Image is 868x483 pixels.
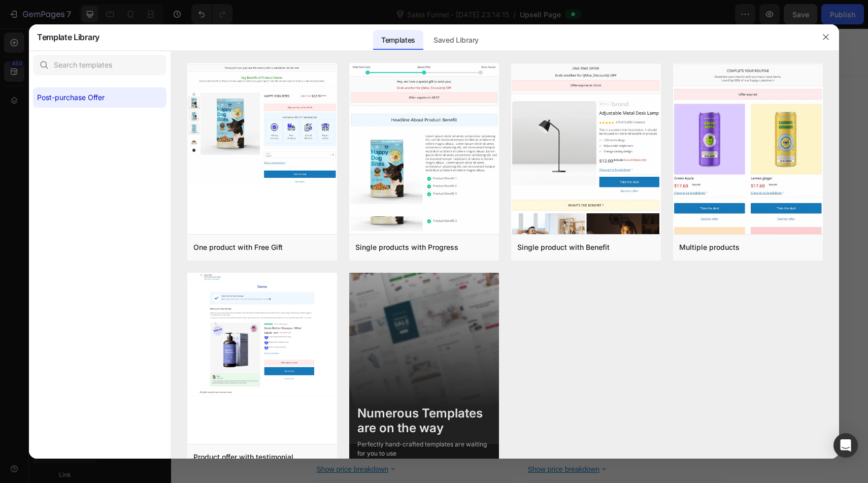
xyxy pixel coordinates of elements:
bdo: Complete your routine [287,64,410,74]
bdo: €39,99 [194,416,216,424]
bdo: Show price breakdown [146,437,218,445]
div: Saved Library [425,30,487,50]
div: One product with Free Gift [193,241,283,253]
bdo: €39,99 [406,416,427,424]
h2: Template Library [37,24,99,50]
div: Post-purchase Offer [37,91,105,104]
p: Loved by 80% of our happy customers! [53,90,645,101]
img: gp-arrow-prev [357,370,369,382]
div: Product offer with testimonial [193,451,293,463]
img: gempages_523190969722471488-d05c82dc-55a3-4f57-ba53-7db0e0e8975c.jpg [349,63,499,350]
bdo: Le Kit Entretien by SAPHIR© [146,397,263,407]
div: Templates [373,30,423,50]
img: gempages_523190969722471488-80ff7e2d-3d33-4cf4-aafd-36999f0869d5.jpg [187,63,337,186]
div: Multiple products [679,241,740,253]
bdo: €31,99 [146,416,183,430]
input: Search templates [33,55,166,75]
img: gempages_523190969722471488-65df6fd2-be5b-4d91-84e7-5d52f0c1af9d.jpg [673,63,823,347]
div: Perfectly hand-crafted templates are waiting for you to use [357,440,491,458]
img: post-purchase.png [187,273,337,396]
bdo: Le Kit Nettoyant by SAPHIR© [357,397,477,407]
p: You’ve paid for your order. [64,16,172,28]
div: Single products with Progress [355,241,458,253]
img: gp-arrow-next [539,370,551,382]
p: Maximize your results with our must-have items. [53,80,645,90]
img: gp-arrow-prev [146,370,158,382]
p: Order #1001 [64,6,172,16]
div: Open Intercom Messenger [833,433,858,458]
img: gp-arrow-next [328,370,340,382]
div: View order confirmation [64,30,150,41]
div: Single product with Benefit [517,241,610,253]
img: gempages_523190969722471488-1d8da4ee-dded-40f9-8146-a8c0fe6f9fae.jpg [511,63,661,390]
div: Numerous Templates are on the way [357,406,491,436]
bdo: Offer expires in: 02:42 [309,130,388,138]
bdo: €31,99 [357,416,394,430]
bdo: Show price breakdown [357,437,429,445]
